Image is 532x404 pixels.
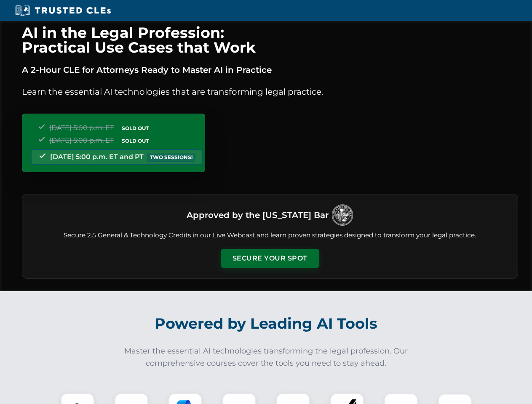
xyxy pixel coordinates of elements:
span: [DATE] 5:00 p.m. ET [49,136,114,144]
h2: Powered by Leading AI Tools [33,309,500,338]
p: Secure 2.5 General & Technology Credits in our Live Webcast and learn proven strategies designed ... [32,231,508,240]
button: Secure Your Spot [221,249,319,268]
p: Learn the essential AI technologies that are transforming legal practice. [22,85,518,98]
img: Logo [332,205,353,226]
img: Trusted CLEs [13,4,113,17]
span: SOLD OUT [119,136,152,145]
h3: Approved by the [US_STATE] Bar [187,207,329,223]
h1: AI in the Legal Profession: Practical Use Cases that Work [22,25,518,55]
p: A 2-Hour CLE for Attorneys Ready to Master AI in Practice [22,63,518,77]
p: Master the essential AI technologies transforming the legal profession. Our comprehensive courses... [119,345,414,369]
span: SOLD OUT [119,124,152,133]
span: [DATE] 5:00 p.m. ET [49,124,114,132]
